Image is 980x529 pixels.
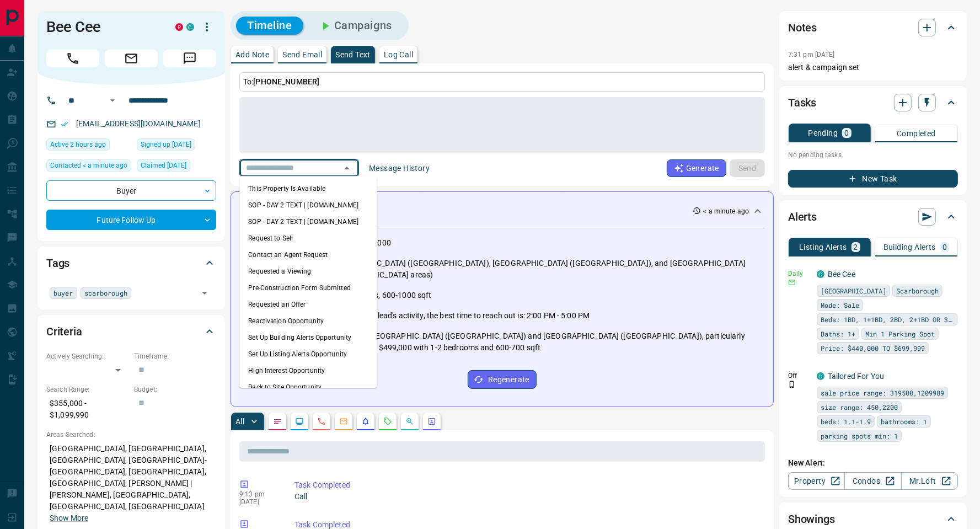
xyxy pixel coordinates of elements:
[53,287,73,298] span: buyer
[46,50,99,67] span: Call
[239,280,377,296] li: Pre-Construction Form Submitted
[239,490,278,498] p: 9:13 pm
[362,159,436,177] button: Message History
[239,247,377,263] li: Contact an Agent Request
[308,17,403,35] button: Campaigns
[46,440,216,527] p: [GEOGRAPHIC_DATA], [GEOGRAPHIC_DATA], [GEOGRAPHIC_DATA], [GEOGRAPHIC_DATA]-[GEOGRAPHIC_DATA], [GE...
[239,329,377,346] li: Set Up Building Alerts Opportunity
[788,89,958,116] div: Tasks
[50,512,88,524] button: Show More
[817,270,824,278] div: condos.ca
[186,23,194,31] div: condos.ca
[239,230,377,247] li: Request to Sell
[788,147,958,163] p: No pending tasks
[821,343,925,354] span: Price: $440,000 TO $699,999
[383,417,392,426] svg: Requests
[788,457,958,469] p: New Alert:
[46,138,131,154] div: Sun Aug 17 2025
[339,417,348,426] svg: Emails
[239,72,765,92] p: To:
[330,330,764,354] p: Listings in [GEOGRAPHIC_DATA] ([GEOGRAPHIC_DATA]) and [GEOGRAPHIC_DATA] ([GEOGRAPHIC_DATA]), part...
[141,160,186,171] span: Claimed [DATE]
[239,180,377,197] li: This Property Is Available
[427,417,436,426] svg: Agent Actions
[821,314,954,325] span: Beds: 1BD, 1+1BD, 2BD, 2+1BD OR 3BD+
[361,417,370,426] svg: Listing Alerts
[703,206,749,216] p: < a minute ago
[239,498,278,506] p: [DATE]
[273,417,282,426] svg: Notes
[46,180,216,201] div: Buyer
[821,387,944,398] span: sale price range: 319500,1209989
[282,51,322,58] p: Send Email
[46,159,131,175] div: Sun Aug 17 2025
[50,139,106,150] span: Active 2 hours ago
[50,160,127,171] span: Contacted < a minute ago
[317,417,326,426] svg: Calls
[294,491,761,503] p: Call
[46,394,128,424] p: $355,000 - $1,099,990
[46,210,216,230] div: Future Follow Up
[106,94,119,107] button: Open
[788,381,796,388] svg: Push Notification Only
[788,269,810,279] p: Daily
[235,51,269,58] p: Add Note
[821,430,898,441] span: parking spots min: 1
[239,313,377,329] li: Reactivation Opportunity
[799,243,847,251] p: Listing Alerts
[788,208,817,226] h2: Alerts
[330,258,764,281] p: [GEOGRAPHIC_DATA] ([GEOGRAPHIC_DATA]), [GEOGRAPHIC_DATA] ([GEOGRAPHIC_DATA]), and [GEOGRAPHIC_DAT...
[76,119,201,128] a: [EMAIL_ADDRESS][DOMAIN_NAME]
[808,129,838,137] p: Pending
[137,138,216,154] div: Sat Aug 09 2025
[239,379,377,396] li: Back to Site Opportunity
[163,50,216,67] span: Message
[137,159,216,175] div: Wed Aug 13 2025
[294,479,761,491] p: Task Completed
[897,130,936,137] p: Completed
[46,250,216,276] div: Tags
[46,18,159,36] h1: Bee Cee
[330,310,590,322] p: Based on the lead's activity, the best time to reach out is: 2:00 PM - 5:00 PM
[821,328,855,339] span: Baths: 1+
[788,510,835,528] h2: Showings
[405,417,414,426] svg: Opportunities
[821,402,898,413] span: size range: 450,2200
[817,372,824,380] div: condos.ca
[788,204,958,230] div: Alerts
[239,296,377,313] li: Requested an Offer
[881,416,927,427] span: bathrooms: 1
[239,346,377,362] li: Set Up Listing Alerts Opportunity
[468,370,537,389] button: Regenerate
[854,243,858,251] p: 2
[339,161,355,176] button: Close
[788,94,816,111] h2: Tasks
[134,351,216,361] p: Timeframe:
[821,300,859,311] span: Mode: Sale
[240,201,764,221] div: Activity Summary< a minute ago
[821,416,871,427] span: beds: 1.1-1.9
[239,362,377,379] li: High Interest Opportunity
[239,213,377,230] li: SOP - DAY 2 TEXT | [DOMAIN_NAME]
[788,472,845,490] a: Property
[84,287,127,298] span: scarborough
[901,472,958,490] a: Mr.Loft
[239,197,377,213] li: SOP - DAY 2 TEXT | [DOMAIN_NAME]
[197,285,212,301] button: Open
[384,51,413,58] p: Log Call
[141,139,191,150] span: Signed up [DATE]
[828,270,855,279] a: Bee Cee
[46,254,69,272] h2: Tags
[46,318,216,345] div: Criteria
[788,14,958,41] div: Notes
[844,129,849,137] p: 0
[788,279,796,286] svg: Email
[788,62,958,73] p: alert & campaign set
[253,77,319,86] span: [PHONE_NUMBER]
[788,170,958,188] button: New Task
[239,263,377,280] li: Requested a Viewing
[46,323,82,340] h2: Criteria
[61,120,68,128] svg: Email Verified
[335,51,371,58] p: Send Text
[788,371,810,381] p: Off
